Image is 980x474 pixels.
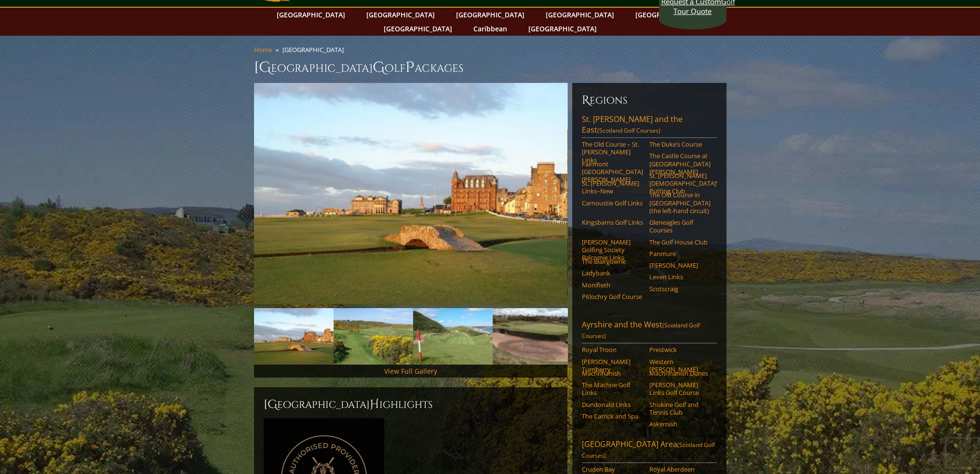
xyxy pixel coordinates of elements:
[362,8,440,22] a: [GEOGRAPHIC_DATA]
[541,8,619,22] a: [GEOGRAPHIC_DATA]
[631,8,709,22] a: [GEOGRAPHIC_DATA]
[405,58,415,77] span: P
[649,401,711,417] a: Shiskine Golf and Tennis Club
[597,126,660,135] span: (Scotland Golf Courses)
[649,420,711,428] a: Askernish
[264,397,558,412] h2: [GEOGRAPHIC_DATA] ighlights
[649,191,711,215] a: The Old Course in [GEOGRAPHIC_DATA] (the left-hand circuit)
[649,238,711,246] a: The Golf House Club
[582,439,717,463] a: [GEOGRAPHIC_DATA] Area(Scotland Golf Courses)
[582,199,643,207] a: Carnoustie Golf Links
[582,369,643,377] a: Machrihanish
[582,346,643,353] a: Royal Troon
[254,58,726,77] h1: [GEOGRAPHIC_DATA] olf ackages
[373,58,385,77] span: G
[649,465,711,473] a: Royal Aberdeen
[582,218,643,226] a: Kingsbarns Golf Links
[582,293,643,300] a: Pitlochry Golf Course
[649,250,711,257] a: Panmure
[649,218,711,234] a: Gleneagles Golf Courses
[272,8,350,22] a: [GEOGRAPHIC_DATA]
[582,358,643,374] a: [PERSON_NAME] Turnberry
[582,179,643,195] a: St. [PERSON_NAME] Links–New
[451,8,529,22] a: [GEOGRAPHIC_DATA]
[582,257,643,265] a: The Blairgowrie
[582,321,700,340] span: (Scotland Golf Courses)
[282,45,348,54] li: [GEOGRAPHIC_DATA]
[582,140,643,164] a: The Old Course – St. [PERSON_NAME] Links
[649,152,711,176] a: The Castle Course at [GEOGRAPHIC_DATA][PERSON_NAME]
[582,465,643,473] a: Cruden Bay
[582,93,717,108] h6: Regions
[649,346,711,353] a: Prestwick
[582,401,643,408] a: Dundonald Links
[582,441,715,460] span: (Scotland Golf Courses)
[649,358,711,374] a: Western [PERSON_NAME]
[582,238,643,262] a: [PERSON_NAME] Golfing Society Balcomie Links
[649,261,711,269] a: [PERSON_NAME]
[649,172,711,195] a: St. [PERSON_NAME] [DEMOGRAPHIC_DATA]’ Putting Club
[582,281,643,289] a: Monifieth
[649,273,711,281] a: Leven Links
[582,412,643,420] a: The Carrick and Spa
[524,22,602,36] a: [GEOGRAPHIC_DATA]
[384,366,437,376] a: View Full Gallery
[582,381,643,397] a: The Machrie Golf Links
[254,45,272,54] a: Home
[649,285,711,293] a: Scotscraig
[582,269,643,277] a: Ladybank
[582,160,643,184] a: Fairmont [GEOGRAPHIC_DATA][PERSON_NAME]
[649,140,711,148] a: The Duke’s Course
[469,22,512,36] a: Caribbean
[649,381,711,397] a: [PERSON_NAME] Links Golf Course
[649,369,711,377] a: Machrihanish Dunes
[370,397,379,412] span: H
[582,319,717,343] a: Ayrshire and the West(Scotland Golf Courses)
[582,114,717,138] a: St. [PERSON_NAME] and the East(Scotland Golf Courses)
[379,22,457,36] a: [GEOGRAPHIC_DATA]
